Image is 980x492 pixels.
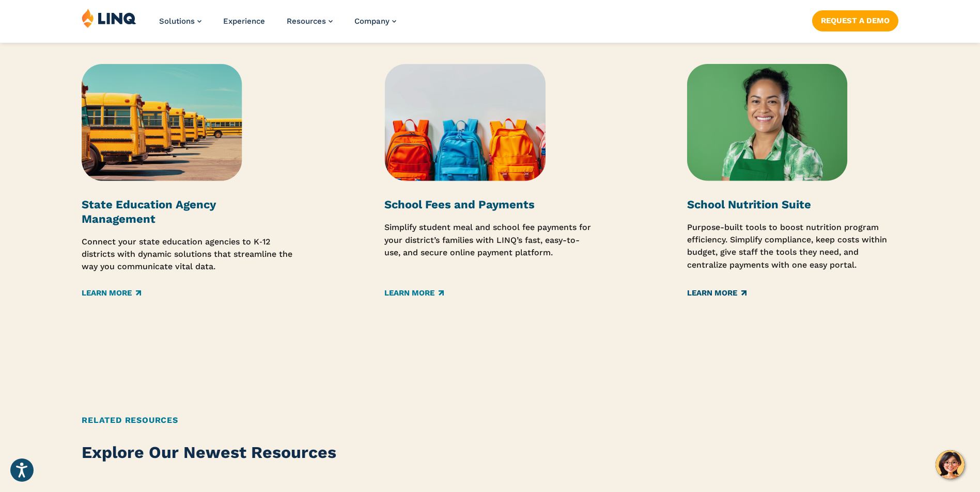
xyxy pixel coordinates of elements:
a: Experience [223,17,265,26]
a: Learn More [82,287,141,299]
img: Payments Thumbnail [384,64,546,182]
span: Resources [287,17,326,26]
nav: Button Navigation [812,8,898,31]
strong: School Nutrition Suite [687,198,811,211]
a: Request a Demo [812,10,898,31]
span: Company [354,17,390,26]
strong: State Education Agency Management [82,198,216,225]
strong: Explore Our Newest Resources [82,442,336,462]
button: Hello, have a question? Let’s chat. [936,450,965,479]
a: Learn More [687,287,746,299]
nav: Primary Navigation [159,8,396,42]
a: Company [354,17,396,26]
a: Learn More [384,287,444,299]
h2: Related Resources [82,414,898,427]
p: Connect your state education agencies to K‑12 districts with dynamic solutions that streamline th... [82,236,293,273]
strong: School Fees and Payments [384,198,535,211]
span: Solutions [159,17,195,26]
a: Solutions [159,17,201,26]
a: Resources [287,17,333,26]
p: Purpose-built tools to boost nutrition program efficiency. Simplify compliance, keep costs within... [687,221,898,273]
img: State Thumbnail [82,64,242,181]
img: LINQ | K‑12 Software [82,8,136,28]
p: Simplify student meal and school fee payments for your district’s families with LINQ’s fast, easy... [384,221,596,273]
img: School Nutrition Suite [687,64,848,181]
